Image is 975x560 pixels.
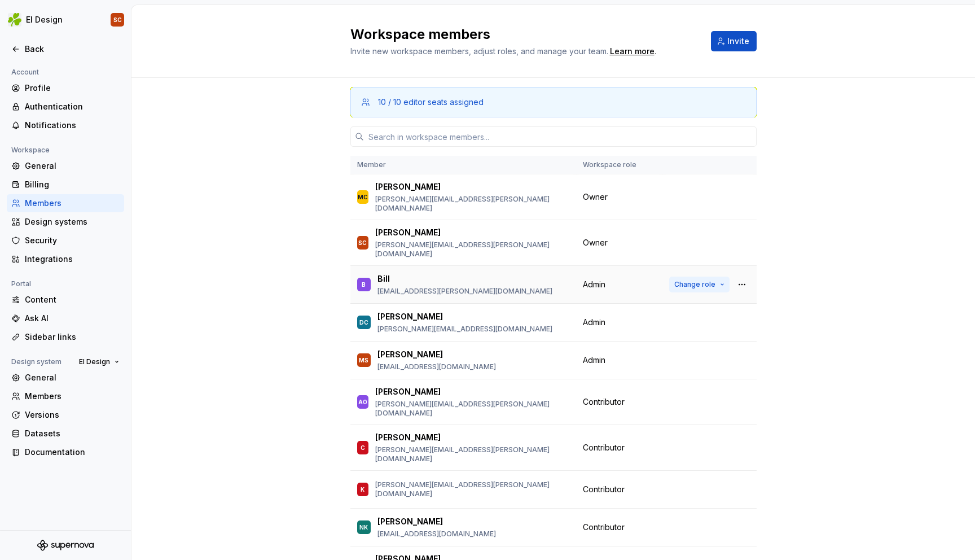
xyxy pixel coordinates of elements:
th: Member [350,156,576,174]
a: Billing [7,176,124,194]
div: Integrations [25,253,120,265]
div: SC [113,15,122,24]
a: Security [7,231,124,250]
a: General [7,369,124,387]
div: Members [25,391,120,402]
a: Content [7,291,124,309]
span: . [608,47,656,56]
p: [PERSON_NAME] [377,349,443,360]
svg: Supernova Logo [37,540,94,551]
div: Ask AI [25,313,120,324]
p: [PERSON_NAME][EMAIL_ADDRESS][PERSON_NAME][DOMAIN_NAME] [375,445,569,463]
div: K [361,484,364,495]
a: Notifications [7,116,124,134]
div: Members [25,198,120,209]
p: [PERSON_NAME] [375,227,441,238]
div: B [362,279,366,290]
p: [PERSON_NAME][EMAIL_ADDRESS][PERSON_NAME][DOMAIN_NAME] [375,400,569,418]
a: General [7,157,124,175]
a: Ask AI [7,309,124,327]
div: General [25,372,120,383]
a: Integrations [7,250,124,268]
div: AO [358,396,367,408]
input: Search in workspace members... [364,126,757,147]
div: Notifications [25,120,120,131]
p: [PERSON_NAME][EMAIL_ADDRESS][PERSON_NAME][DOMAIN_NAME] [375,195,569,213]
div: Security [25,235,120,246]
span: EI Design [79,357,110,366]
a: Versions [7,406,124,424]
button: Change role [669,277,730,292]
p: [PERSON_NAME] [375,181,441,193]
span: Owner [583,191,608,203]
a: Documentation [7,443,124,461]
a: Back [7,40,124,58]
div: Billing [25,179,120,190]
span: Contributor [583,396,625,408]
button: Invite [711,31,757,51]
div: Profile [25,82,120,94]
a: Sidebar links [7,328,124,346]
button: EI DesignSC [2,7,129,32]
p: [PERSON_NAME] [377,516,443,527]
p: [PERSON_NAME] [375,432,441,443]
a: Datasets [7,425,124,443]
a: Authentication [7,98,124,116]
span: Invite [727,36,749,47]
div: Back [25,43,120,55]
p: [PERSON_NAME] [377,311,443,322]
div: MC [358,191,368,203]
div: 10 / 10 editor seats assigned [378,97,484,108]
div: Portal [7,277,36,291]
div: NK [359,522,368,533]
a: Profile [7,79,124,97]
div: Datasets [25,428,120,439]
div: EI Design [26,14,63,25]
span: Contributor [583,522,625,533]
img: 56b5df98-d96d-4d7e-807c-0afdf3bdaefa.png [8,13,21,27]
p: Bill [377,273,390,285]
p: [EMAIL_ADDRESS][DOMAIN_NAME] [377,362,496,371]
p: [EMAIL_ADDRESS][DOMAIN_NAME] [377,530,496,539]
div: DC [359,317,368,328]
a: Learn more [610,46,655,57]
span: Change role [674,280,715,289]
p: [PERSON_NAME] [375,386,441,397]
p: [EMAIL_ADDRESS][PERSON_NAME][DOMAIN_NAME] [377,287,552,296]
div: Content [25,294,120,305]
p: [PERSON_NAME][EMAIL_ADDRESS][DOMAIN_NAME] [377,325,552,334]
th: Workspace role [576,156,662,174]
div: Workspace [7,143,54,157]
p: [PERSON_NAME][EMAIL_ADDRESS][PERSON_NAME][DOMAIN_NAME] [375,480,569,498]
span: Admin [583,355,605,366]
div: Design system [7,355,66,369]
div: SC [358,237,367,248]
span: Contributor [583,442,625,453]
div: C [361,442,365,453]
div: Sidebar links [25,331,120,343]
div: General [25,160,120,172]
span: Contributor [583,484,625,495]
a: Members [7,387,124,405]
div: Versions [25,409,120,421]
a: Design systems [7,213,124,231]
a: Members [7,194,124,212]
div: Account [7,65,43,79]
div: Design systems [25,216,120,228]
div: Documentation [25,447,120,458]
h2: Workspace members [350,25,697,43]
div: Authentication [25,101,120,112]
p: [PERSON_NAME][EMAIL_ADDRESS][PERSON_NAME][DOMAIN_NAME] [375,240,569,259]
span: Admin [583,279,605,290]
div: MS [359,355,368,366]
span: Owner [583,237,608,248]
span: Admin [583,317,605,328]
span: Invite new workspace members, adjust roles, and manage your team. [350,46,608,56]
